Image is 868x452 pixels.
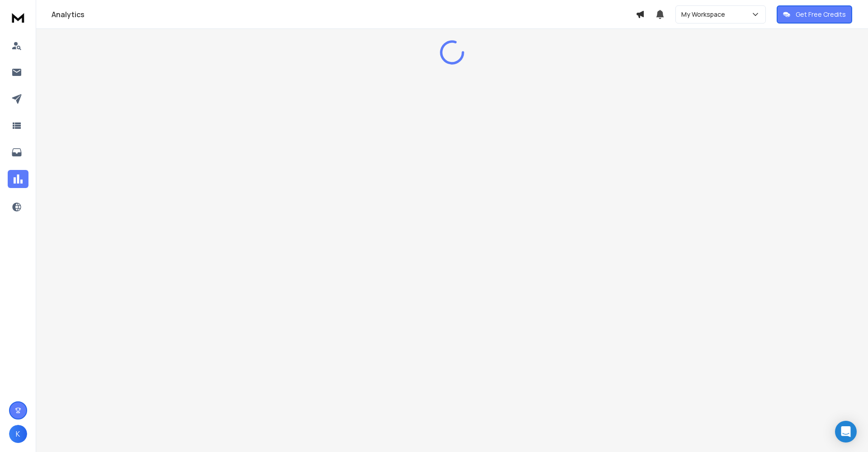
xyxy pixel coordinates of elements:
[777,5,852,24] button: Get Free Credits
[796,10,846,19] p: Get Free Credits
[681,10,729,19] p: My Workspace
[835,421,857,443] div: Open Intercom Messenger
[9,9,27,26] img: logo
[52,9,636,20] h1: Analytics
[9,425,27,443] button: K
